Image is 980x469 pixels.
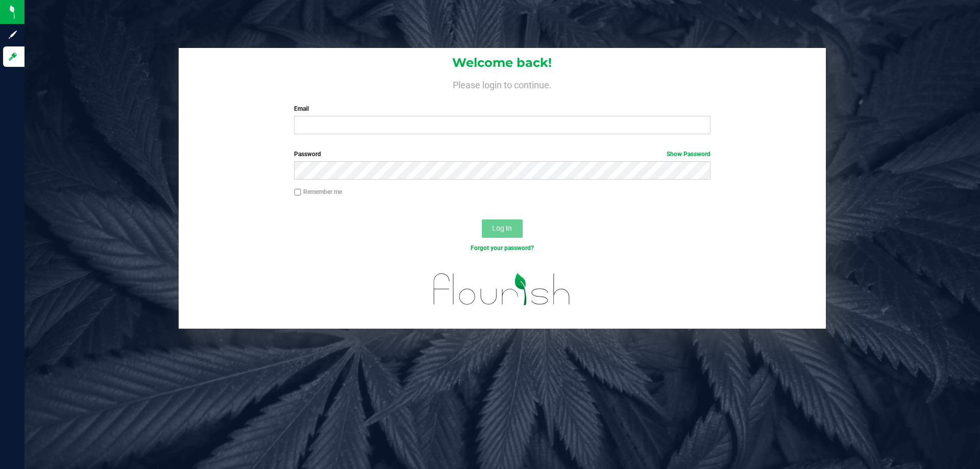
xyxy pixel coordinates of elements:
[8,30,18,40] inline-svg: Sign up
[421,263,583,315] img: flourish_logo.svg
[471,244,534,252] a: Forgot your password?
[492,224,512,232] span: Log In
[294,151,321,158] span: Password
[179,56,826,69] h1: Welcome back!
[294,104,710,113] label: Email
[8,52,18,62] inline-svg: Log in
[294,189,301,196] input: Remember me
[667,151,710,158] a: Show Password
[482,219,523,238] button: Log In
[179,78,826,90] h4: Please login to continue.
[294,187,342,196] label: Remember me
